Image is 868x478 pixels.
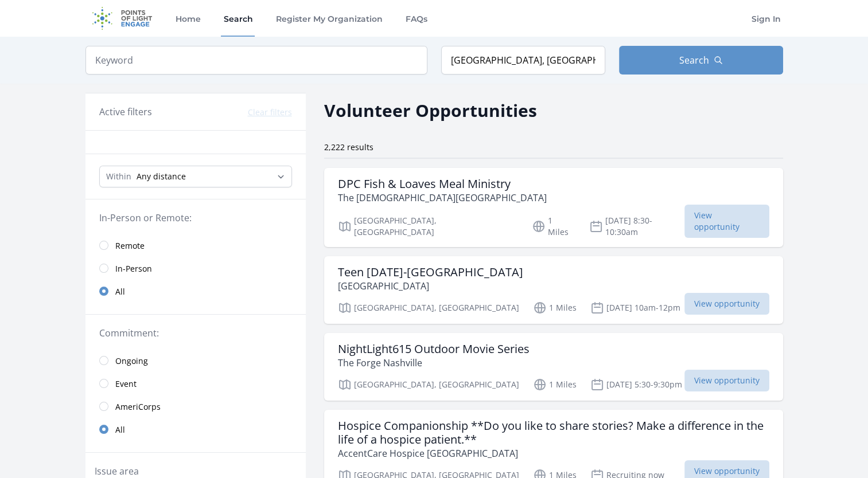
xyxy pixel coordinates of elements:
[684,205,769,238] span: View opportunity
[85,395,306,418] a: AmeriCorps
[338,265,523,279] h3: Teen [DATE]-[GEOGRAPHIC_DATA]
[619,46,783,75] button: Search
[115,378,137,390] span: Event
[115,355,148,367] span: Ongoing
[85,418,306,441] a: All
[338,177,547,191] h3: DPC Fish & Loaves Meal Ministry
[115,263,152,275] span: In-Person
[324,97,537,123] h2: Volunteer Opportunities
[115,240,145,252] span: Remote
[324,333,783,401] a: NightLight615 Outdoor Movie Series The Forge Nashville [GEOGRAPHIC_DATA], [GEOGRAPHIC_DATA] 1 Mil...
[533,301,577,315] p: 1 Miles
[338,301,519,315] p: [GEOGRAPHIC_DATA], [GEOGRAPHIC_DATA]
[338,378,519,391] p: [GEOGRAPHIC_DATA], [GEOGRAPHIC_DATA]
[338,446,769,460] p: AccentCare Hospice [GEOGRAPHIC_DATA]
[85,46,427,75] input: Keyword
[95,464,139,478] legend: Issue area
[532,215,575,238] p: 1 Miles
[99,326,292,340] legend: Commitment:
[115,401,161,413] span: AmeriCorps
[533,378,577,391] p: 1 Miles
[338,191,547,205] p: The [DEMOGRAPHIC_DATA][GEOGRAPHIC_DATA]
[85,234,306,257] a: Remote
[338,419,769,446] h3: Hospice Companionship **Do you like to share stories? Make a difference in the life of a hospice ...
[115,286,125,297] span: All
[684,370,769,391] span: View opportunity
[590,301,680,315] p: [DATE] 10am-12pm
[441,46,605,75] input: Location
[338,215,519,238] p: [GEOGRAPHIC_DATA], [GEOGRAPHIC_DATA]
[99,211,292,225] legend: In-Person or Remote:
[338,342,530,356] h3: NightLight615 Outdoor Movie Series
[684,293,769,315] span: View opportunity
[324,256,783,324] a: Teen [DATE]-[GEOGRAPHIC_DATA] [GEOGRAPHIC_DATA] [GEOGRAPHIC_DATA], [GEOGRAPHIC_DATA] 1 Miles [DAT...
[99,105,152,119] h3: Active filters
[679,53,709,67] span: Search
[324,142,373,152] span: 2,222 results
[338,279,523,293] p: [GEOGRAPHIC_DATA]
[115,424,125,436] span: All
[590,378,682,391] p: [DATE] 5:30-9:30pm
[589,215,684,238] p: [DATE] 8:30-10:30am
[338,356,530,370] p: The Forge Nashville
[85,372,306,395] a: Event
[99,166,292,187] select: Search Radius
[85,280,306,303] a: All
[324,168,783,247] a: DPC Fish & Loaves Meal Ministry The [DEMOGRAPHIC_DATA][GEOGRAPHIC_DATA] [GEOGRAPHIC_DATA], [GEOGR...
[85,257,306,280] a: In-Person
[85,349,306,372] a: Ongoing
[248,107,292,118] button: Clear filters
